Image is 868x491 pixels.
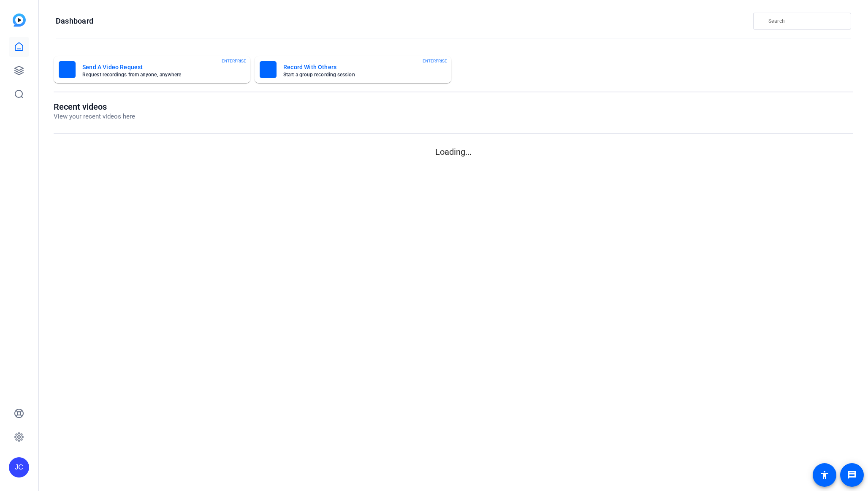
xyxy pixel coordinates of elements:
mat-card-subtitle: Start a group recording session [283,72,433,77]
button: Record With OthersStart a group recording sessionENTERPRISE [255,56,451,83]
p: Loading... [54,146,853,158]
mat-icon: message [847,470,857,480]
mat-card-title: Send A Video Request [82,62,232,72]
h1: Recent videos [54,102,135,112]
p: View your recent videos here [54,112,135,121]
button: Send A Video RequestRequest recordings from anyone, anywhereENTERPRISE [54,56,250,83]
input: Search [768,16,844,26]
mat-card-title: Record With Others [283,62,433,72]
h1: Dashboard [56,16,93,26]
div: JC [9,457,29,478]
img: blue-gradient.svg [13,13,26,27]
mat-icon: accessibility [819,470,830,480]
span: ENTERPRISE [423,58,447,64]
mat-card-subtitle: Request recordings from anyone, anywhere [82,72,232,77]
span: ENTERPRISE [222,58,246,64]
